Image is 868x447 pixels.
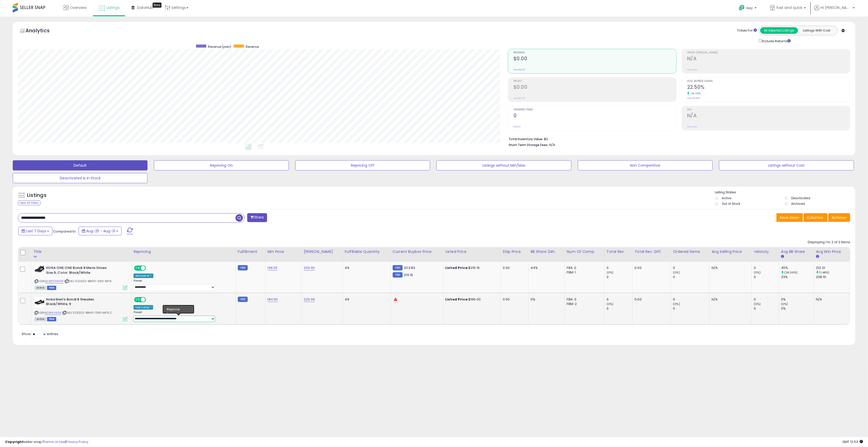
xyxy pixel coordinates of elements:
[567,249,602,254] div: Num of Comp.
[404,272,413,277] span: 216.16
[607,302,614,306] small: (0%)
[607,275,632,279] div: 0
[208,45,231,49] span: Revenue (prev)
[607,270,614,275] small: (0%)
[781,266,814,270] div: 45%
[607,306,632,311] div: 0
[635,297,667,302] div: 0.00
[135,266,141,270] span: ON
[145,266,153,270] span: OFF
[513,80,676,83] span: Profit
[393,265,403,270] small: FBM
[106,5,120,10] span: Listings
[531,249,563,254] div: BB Share 24h.
[737,28,757,33] div: Totals For
[712,297,748,302] div: N/A
[719,160,854,170] button: Listings without Cost
[760,27,798,34] button: All Selected Listings
[238,249,263,254] div: Fulfillment
[45,279,64,283] a: B0B8TDNMPK
[393,249,441,254] div: Current Buybox Price
[735,1,762,17] a: Help
[781,275,814,279] div: 33%
[45,311,61,315] a: B0B14JVN5K
[345,266,387,270] div: 49
[509,137,543,141] b: Total Inventory Value:
[722,201,740,206] label: Out of Stock
[673,297,709,302] div: 0
[754,302,761,306] small: (0%)
[567,266,600,270] div: FBA: 0
[567,270,600,275] div: FBM: 1
[712,266,748,270] div: N/A
[62,311,112,315] span: | SKU: 1123202-BWHT-090-MFN 2
[46,297,108,308] b: Hoka Men's Bondi 8 Sneaker, Black/White, 9
[13,173,148,183] button: Deactivated & In Stock
[808,240,850,245] div: Displaying 1 to 2 of 2 items
[567,302,600,306] div: FBM: 2
[816,249,848,254] div: Avg Win Price
[513,68,525,71] small: Prev: $0.00
[79,227,122,235] button: Aug-25 - Aug-31
[687,56,850,63] h2: N/A
[754,297,779,302] div: 0
[798,27,836,34] button: Listings With Cost
[35,317,46,321] span: All listings currently available for purchase on Amazon
[578,160,713,170] button: Non Competitive
[531,266,561,270] div: 44%
[754,249,777,254] div: Velocity
[53,229,77,234] span: Compared to:
[445,249,498,254] div: Listed Price
[27,192,47,199] h5: Listings
[781,254,784,259] small: Avg BB Share.
[445,265,468,270] b: Listed Price:
[567,297,600,302] div: FBA: 0
[754,266,779,270] div: 0
[304,297,315,302] a: 229.99
[781,297,814,302] div: 0%
[513,108,676,111] span: Ordered Items
[791,196,810,200] label: Deactivated
[687,97,700,100] small: Prev: 16.50%
[26,228,46,234] span: Last 7 Days
[513,84,676,91] h2: $0.00
[35,286,46,290] span: All listings currently available for purchase on Amazon
[393,272,403,278] small: FBM
[134,273,153,278] div: Amazon AI *
[687,113,850,120] h2: N/A
[816,275,850,279] div: 208.91
[345,297,387,302] div: 49
[134,305,153,310] div: Low. Comp *
[712,249,749,254] div: Avg Selling Price
[154,160,289,170] button: Repricing On
[722,196,731,200] label: Active
[635,249,669,254] div: Total Rev. Diff.
[607,297,632,302] div: 0
[134,279,232,291] div: Preset:
[754,275,779,279] div: 0
[137,5,153,10] span: DataHub
[404,265,415,270] span: 203.83
[673,302,680,306] small: (0%)
[47,317,56,321] span: FBM
[503,266,524,270] div: 0.00
[689,92,701,95] small: 36.36%
[70,5,86,10] span: Overview
[503,249,526,254] div: Ship Price
[268,265,278,270] a: 199.00
[816,266,850,270] div: 212.01
[35,266,127,289] div: ASIN:
[238,297,248,302] small: FBM
[35,297,45,307] img: 31tzNGVoVrL._SL40_.jpg
[746,6,753,10] span: Help
[247,213,267,222] button: Filters
[531,297,561,302] div: 0%
[814,5,855,17] a: Hi [PERSON_NAME]
[687,108,850,111] span: ROI
[238,265,248,270] small: FBM
[715,190,855,195] p: Listing States:
[755,38,797,44] div: Include Returns
[246,45,259,49] span: Revenue
[791,201,805,206] label: Archived
[635,266,667,270] div: 0.00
